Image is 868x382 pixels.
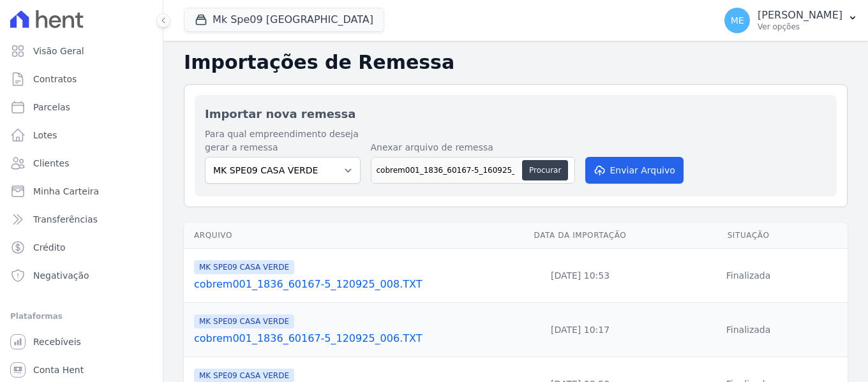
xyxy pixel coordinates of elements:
th: Arquivo [184,223,511,249]
span: Lotes [33,129,57,142]
span: Minha Carteira [33,185,99,198]
a: Recebíveis [5,329,158,355]
p: Ver opções [758,22,842,32]
th: Data da Importação [511,223,649,249]
label: Anexar arquivo de remessa [371,141,575,154]
td: Finalizada [649,249,848,303]
h2: Importar nova remessa [205,105,827,122]
a: Minha Carteira [5,179,158,204]
a: Transferências [5,207,158,232]
span: Recebíveis [33,335,81,348]
span: ME [731,16,744,25]
span: Conta Hent [33,364,84,376]
span: Negativação [33,269,89,282]
a: cobrem001_1836_60167-5_120925_006.TXT [194,331,506,346]
a: Parcelas [5,94,158,120]
a: Negativação [5,263,158,288]
span: Parcelas [33,101,70,114]
span: Visão Geral [33,45,84,57]
label: Para qual empreendimento deseja gerar a remessa [205,128,361,154]
th: Situação [649,223,848,249]
a: Clientes [5,151,158,176]
td: [DATE] 10:17 [511,303,649,357]
button: Enviar Arquivo [585,157,684,184]
h2: Importações de Remessa [184,51,848,74]
a: Visão Geral [5,38,158,64]
span: Crédito [33,241,66,254]
button: Procurar [522,160,568,180]
a: Lotes [5,122,158,148]
p: [PERSON_NAME] [758,9,842,22]
a: Contratos [5,66,158,92]
button: ME [PERSON_NAME] Ver opções [714,3,868,38]
span: Transferências [33,213,98,226]
td: Finalizada [649,303,848,357]
div: Plataformas [10,309,153,324]
span: Clientes [33,157,69,170]
td: [DATE] 10:53 [511,249,649,303]
button: Mk Spe09 [GEOGRAPHIC_DATA] [184,8,384,32]
span: Contratos [33,73,77,85]
a: Crédito [5,235,158,260]
span: MK SPE09 CASA VERDE [194,314,294,328]
a: cobrem001_1836_60167-5_120925_008.TXT [194,277,506,292]
span: MK SPE09 CASA VERDE [194,260,294,274]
